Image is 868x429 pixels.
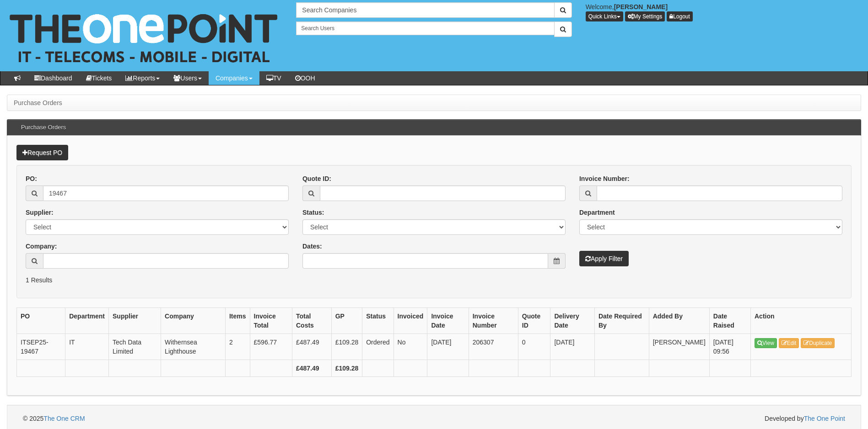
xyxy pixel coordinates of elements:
[109,308,161,334] th: Supplier
[594,308,649,334] th: Date Required By
[427,308,469,334] th: Invoice Date
[296,21,554,35] input: Search Users
[649,308,709,334] th: Added By
[250,334,292,360] td: £596.77
[331,308,362,334] th: GP
[804,415,845,422] a: The One Point
[625,11,665,21] a: My Settings
[765,414,845,423] span: Developed by
[16,145,68,160] a: Request PO
[579,2,868,21] div: Welcome,
[109,334,161,360] td: Tech Data Limited
[14,98,62,107] li: Purchase Orders
[26,242,57,251] label: Company:
[614,3,668,11] b: [PERSON_NAME]
[259,71,288,85] a: TV
[667,11,693,21] a: Logout
[209,71,259,85] a: Companies
[79,71,119,85] a: Tickets
[302,242,322,251] label: Dates:
[161,334,226,360] td: Withernsea Lighthouse
[362,308,394,334] th: Status
[751,308,852,334] th: Action
[709,334,750,360] td: [DATE] 09:56
[649,334,709,360] td: [PERSON_NAME]
[362,334,394,360] td: Ordered
[427,334,469,360] td: [DATE]
[250,308,292,334] th: Invoice Total
[394,308,427,334] th: Invoiced
[302,208,324,217] label: Status:
[17,308,65,334] th: PO
[26,174,37,183] label: PO:
[709,308,750,334] th: Date Raised
[469,334,518,360] td: 206307
[27,71,79,85] a: Dashboard
[518,308,550,334] th: Quote ID
[167,71,209,85] a: Users
[296,2,554,18] input: Search Companies
[292,360,332,377] th: £487.49
[779,338,799,348] a: Edit
[394,334,427,360] td: No
[586,11,623,21] button: Quick Links
[550,308,595,334] th: Delivery Date
[550,334,595,360] td: [DATE]
[579,174,630,183] label: Invoice Number:
[331,334,362,360] td: £109.28
[119,71,167,85] a: Reports
[17,334,65,360] td: ITSEP25-19467
[225,334,250,360] td: 2
[331,360,362,377] th: £109.28
[518,334,550,360] td: 0
[23,415,85,422] span: © 2025
[579,251,629,266] button: Apply Filter
[161,308,226,334] th: Company
[302,174,331,183] label: Quote ID:
[225,308,250,334] th: Items
[65,334,109,360] td: IT
[801,338,835,348] a: Duplicate
[579,208,615,217] label: Department
[292,334,332,360] td: £487.49
[292,308,332,334] th: Total Costs
[26,275,842,285] p: 1 Results
[755,338,777,348] a: View
[26,208,54,217] label: Supplier:
[288,71,322,85] a: OOH
[43,415,85,422] a: The One CRM
[469,308,518,334] th: Invoice Number
[16,120,70,135] h3: Purchase Orders
[65,308,109,334] th: Department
